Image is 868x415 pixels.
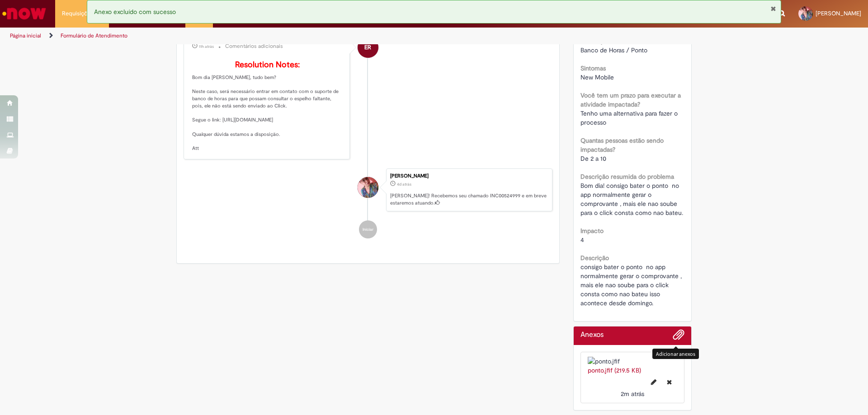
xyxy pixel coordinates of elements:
span: 4 [580,236,584,244]
span: Requisições [62,9,94,18]
h2: Anexos [580,331,604,339]
div: Alexsandra Dos Santos Braga [358,177,378,198]
span: New Mobile [580,73,614,81]
b: Quantas pessoas estão sendo impactadas? [580,136,664,154]
button: Adicionar anexos [673,329,684,345]
span: [PERSON_NAME] [816,9,861,17]
small: Comentários adicionais [225,42,283,50]
b: Descrição [580,254,609,262]
div: [PERSON_NAME] [390,173,547,179]
p: [PERSON_NAME]! Recebemos seu chamado INC00524999 e em breve estaremos atuando. [390,192,547,206]
div: Emerson Ribeiro [358,37,378,58]
div: Adicionar anexos [652,349,699,359]
time: 26/09/2025 01:07:59 [397,182,411,187]
time: 29/09/2025 22:28:35 [621,390,644,398]
time: 29/09/2025 11:28:00 [199,44,214,49]
span: ER [364,37,371,58]
span: Tenho uma alternativa para fazer o processo [580,109,679,126]
li: Alexsandra Dos Santos Braga [184,168,552,212]
ul: Trilhas de página [7,28,572,44]
p: Bom dia [PERSON_NAME], tudo bem? Neste caso, será necessário entrar em contato com o suporte de b... [192,61,343,152]
a: Página inicial [10,32,41,39]
span: 4d atrás [397,182,411,187]
span: Banco de Horas / Ponto [580,46,647,54]
span: Anexo excluído com sucesso [94,8,176,16]
b: Descrição resumida do problema [580,173,674,181]
b: Impacto [580,227,604,235]
img: ServiceNow [1,5,47,23]
button: Editar nome de arquivo ponto.jfif [646,375,662,389]
b: Qual o produto? [580,37,626,45]
span: 11h atrás [199,44,214,49]
img: ponto.jfif [588,357,678,366]
b: Resolution Notes: [235,60,300,70]
a: Formulário de Atendimento [61,32,127,39]
button: Fechar Notificação [770,5,776,12]
span: De 2 a 10 [580,154,606,163]
span: Bom dia! consigo bater o ponto no app normalmente gerar o comprovante , mais ele nao soube para o... [580,182,683,217]
b: Sintomas [580,64,606,72]
span: consigo bater o ponto no app normalmente gerar o comprovante , mais ele nao soube para o click co... [580,263,684,307]
span: 2m atrás [621,390,644,398]
button: Excluir ponto.jfif [661,375,677,389]
a: ponto.jfif (219.5 KB) [588,366,641,374]
b: Você tem um prazo para executar a atividade impactada? [580,91,681,108]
